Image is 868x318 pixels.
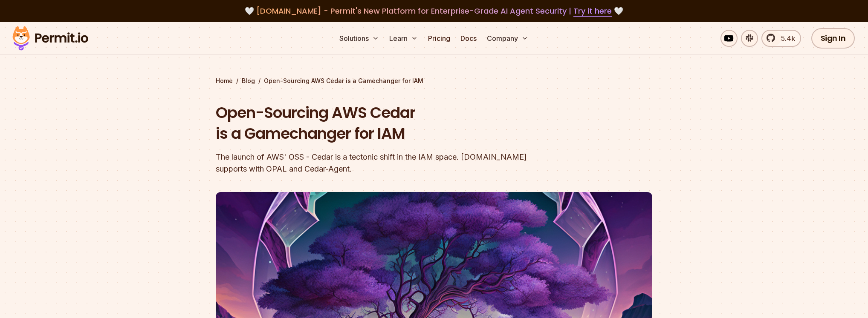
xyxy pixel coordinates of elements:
a: 5.4k [761,30,801,47]
a: Docs [457,30,480,47]
div: 🤍 🤍 [20,5,848,17]
a: Try it here [573,6,612,17]
a: Pricing [425,30,454,47]
button: Solutions [336,30,382,47]
span: [DOMAIN_NAME] - Permit's New Platform for Enterprise-Grade AI Agent Security | [256,6,612,16]
a: Blog [242,77,255,85]
div: / / [216,77,652,85]
a: Home [216,77,233,85]
div: The launch of AWS' OSS - Cedar is a tectonic shift in the IAM space. [DOMAIN_NAME] supports with ... [216,151,543,175]
img: Permit logo [9,24,92,53]
button: Learn [386,30,421,47]
a: Sign In [811,28,855,49]
span: 5.4k [776,33,795,43]
h1: Open-Sourcing AWS Cedar is a Gamechanger for IAM [216,102,543,144]
button: Company [483,30,532,47]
